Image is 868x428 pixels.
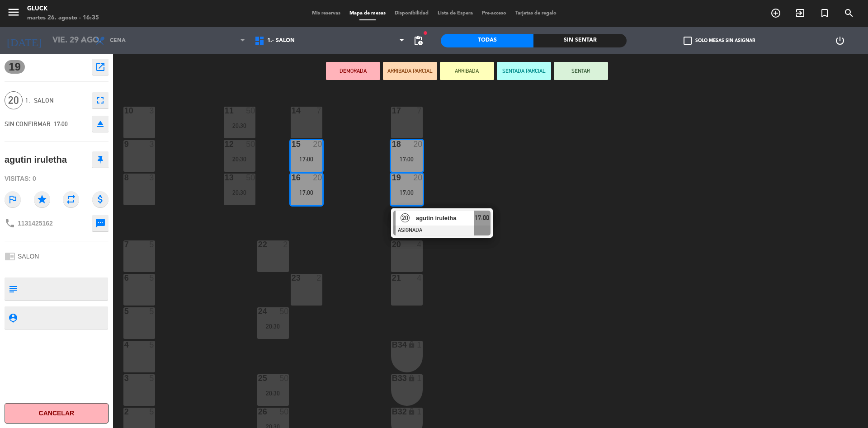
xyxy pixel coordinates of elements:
[149,240,155,249] div: 5
[440,62,494,80] button: ARRIBADA
[497,62,551,80] button: SENTADA PARCIAL
[149,140,155,148] div: 3
[511,11,561,16] span: Tarjetas de regalo
[246,107,255,115] div: 50
[835,35,845,46] i: power_settings_new
[224,122,255,129] div: 20:30
[92,59,108,75] button: open_in_new
[391,156,423,162] div: 17:00
[246,174,255,182] div: 50
[124,274,125,282] div: 6
[417,341,422,349] div: 1
[416,213,474,223] span: agutin iruletha
[5,218,15,229] i: phone
[417,274,422,282] div: 4
[684,37,755,45] label: Solo mesas sin asignar
[383,62,437,80] button: ARRIBADA PARCIAL
[408,408,415,415] i: lock
[257,323,289,329] div: 20:30
[423,30,428,36] span: fiber_manual_record
[27,14,99,23] div: martes 26. agosto - 16:35
[392,107,392,115] div: 17
[8,284,18,294] i: subject
[392,240,392,249] div: 20
[224,156,255,162] div: 20:30
[92,191,108,207] i: attach_money
[844,8,854,19] i: search
[257,390,289,396] div: 20:30
[18,220,53,227] span: 1131425162
[63,191,79,207] i: repeat
[92,92,108,108] button: fullscreen
[124,240,125,249] div: 7
[149,174,155,182] div: 3
[225,174,225,182] div: 13
[5,251,15,262] i: chrome_reader_mode
[34,191,50,207] i: star
[413,174,422,182] div: 20
[408,341,415,348] i: lock
[5,60,25,74] span: 19
[225,107,225,115] div: 11
[291,156,322,162] div: 17:00
[326,62,380,80] button: DEMORADA
[307,11,345,16] span: Mis reservas
[392,341,392,349] div: B34
[246,140,255,148] div: 50
[18,253,39,260] span: SALON
[5,91,23,109] span: 20
[392,174,392,182] div: 19
[124,174,125,182] div: 8
[417,408,422,416] div: 1
[124,341,125,349] div: 4
[316,107,322,115] div: 7
[92,215,108,231] button: sms
[77,35,88,46] i: arrow_drop_down
[770,8,781,19] i: add_circle_outline
[8,313,18,323] i: person_pin
[283,240,288,249] div: 2
[124,140,125,148] div: 9
[149,307,155,315] div: 5
[475,212,489,223] span: 17:00
[95,218,106,229] i: sms
[25,95,88,106] span: 1.- SALON
[5,120,51,127] span: SIN CONFIRMAR
[392,374,392,382] div: B33
[391,189,423,196] div: 17:00
[225,140,225,148] div: 12
[279,307,288,315] div: 50
[5,171,108,187] div: Visitas: 0
[292,140,292,148] div: 15
[95,61,106,72] i: open_in_new
[313,174,322,182] div: 20
[267,38,295,44] span: 1.- SALON
[54,120,68,127] span: 17:00
[95,95,106,106] i: fullscreen
[27,5,99,14] div: GLUCK
[417,374,422,382] div: 1
[477,11,511,16] span: Pre-acceso
[392,408,392,416] div: B32
[554,62,608,80] button: SENTAR
[110,38,126,44] span: Cena
[5,191,21,207] i: outlined_flag
[413,140,422,148] div: 20
[316,274,322,282] div: 2
[413,35,424,46] span: pending_actions
[433,11,477,16] span: Lista de Espera
[292,274,292,282] div: 23
[149,107,155,115] div: 3
[149,374,155,382] div: 5
[7,5,20,19] i: menu
[313,140,322,148] div: 20
[149,274,155,282] div: 5
[149,408,155,416] div: 5
[224,189,255,196] div: 20:30
[417,240,422,249] div: 4
[441,34,533,47] div: Todas
[92,116,108,132] button: eject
